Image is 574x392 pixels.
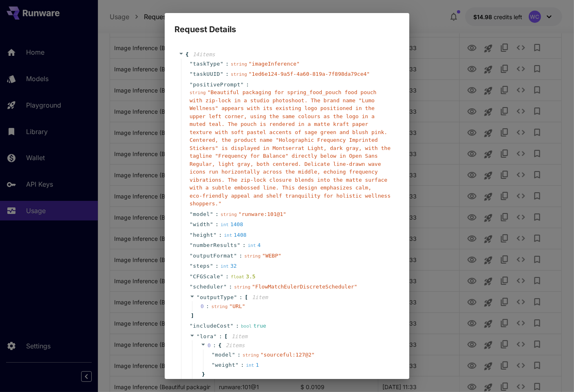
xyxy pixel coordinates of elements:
span: taskUUID [193,70,220,78]
div: : [206,302,209,311]
span: " FlowMatchEulerDiscreteScheduler " [252,284,357,290]
span: " [235,362,238,368]
span: " [212,352,215,358]
span: " [234,253,237,259]
span: model [193,210,210,218]
span: 14 item s [193,51,215,57]
span: taskType [193,60,220,68]
span: " [223,284,227,290]
span: bool [241,324,252,329]
span: " [220,273,223,280]
span: " [190,71,193,77]
span: " [210,211,213,217]
span: string [243,352,259,358]
span: " [190,284,193,290]
span: : [225,273,229,281]
span: : [229,283,232,291]
span: " [190,211,193,217]
div: 3.5 [231,273,256,281]
span: " [196,294,200,300]
span: " [232,352,235,358]
div: true [241,322,266,330]
span: " WEBP " [262,253,281,259]
span: { [185,51,189,59]
span: : [246,81,249,89]
span: numberResults [193,241,237,249]
span: " [190,61,193,67]
span: string [244,253,261,259]
span: " [241,81,244,88]
span: [ [224,333,227,341]
span: 1 item [252,294,268,300]
span: int [224,233,232,238]
span: " [234,294,237,300]
span: 0 [201,302,212,311]
span: int [246,363,254,368]
div: 1408 [224,231,246,239]
span: { [219,341,222,350]
span: " [212,362,215,368]
span: weight [215,361,235,369]
span: float [231,274,244,280]
span: " [190,323,193,329]
span: string [231,62,247,67]
span: lora [200,333,213,339]
span: outputFormat [193,252,234,260]
span: : [225,70,229,78]
span: : [219,231,222,239]
span: string [231,72,247,77]
span: string [234,284,250,290]
span: " [210,263,213,269]
span: scheduler [193,283,223,291]
div: 1408 [221,220,243,229]
span: string [221,212,237,217]
div: 32 [221,262,237,270]
span: " [190,221,193,227]
h2: Request Details [165,13,409,36]
span: 1 item [232,333,247,339]
span: " [213,232,216,238]
span: " [190,242,193,248]
span: : [236,322,239,330]
span: : [225,60,229,68]
span: : [215,220,219,229]
span: CFGScale [193,273,220,281]
span: : [237,351,241,359]
span: : [241,361,244,369]
span: steps [193,262,210,270]
span: " [190,81,193,88]
span: ] [190,312,194,320]
span: string [190,90,206,95]
span: " URL " [229,303,245,309]
span: outputType [200,294,234,300]
span: width [193,220,210,229]
span: positivePrompt [193,81,241,89]
span: int [248,243,256,248]
span: string [212,304,228,309]
span: " Beautiful packaging for spring_food_pouch food pouch with zip-lock in a studio photoshoot. The ... [190,89,391,207]
span: " [190,253,193,259]
span: : [213,341,216,350]
span: " [210,221,213,227]
span: : [215,262,219,270]
div: 4 [248,241,261,249]
span: " imageInference " [249,61,300,67]
span: height [193,231,213,239]
span: int [221,264,229,269]
span: : [239,293,243,302]
span: " [220,61,223,67]
span: " [196,333,200,339]
span: : [239,252,243,260]
span: model [215,351,232,359]
span: : [215,210,219,218]
span: 0 [208,342,211,348]
span: " 1ed6e124-9a5f-4a60-819a-7f898da79ce4 " [249,71,370,77]
span: " [220,71,223,77]
span: " [237,242,241,248]
span: [ [245,293,248,302]
span: 2 item s [225,342,245,348]
span: " [190,273,193,280]
span: int [221,222,229,227]
div: 1 [246,361,259,369]
span: } [201,370,205,379]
